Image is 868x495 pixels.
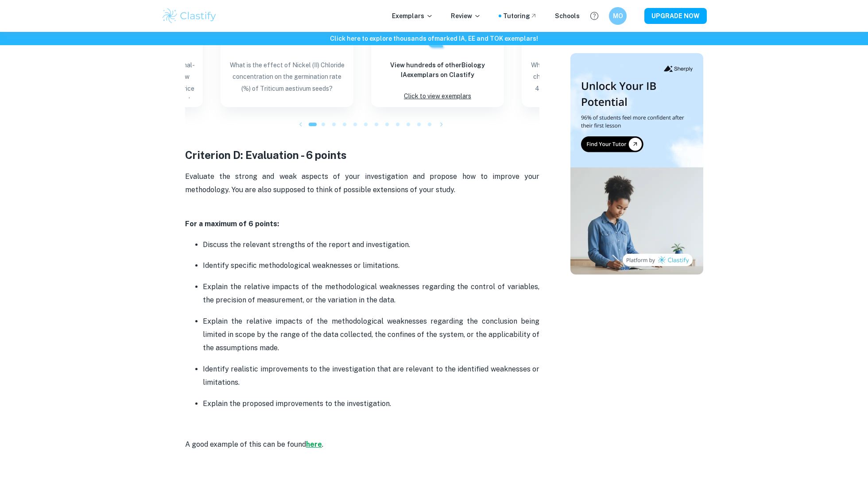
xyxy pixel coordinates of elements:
p: What is the effect of Nickel (II) Chloride concentration on the germination rate (%) of Triticum ... [228,59,346,98]
h6: MO [613,11,623,21]
a: ExemplarsView hundreds of otherBiology IAexemplars on ClastifyClick to view exemplars [371,19,504,107]
img: Thumbnail [570,53,703,275]
p: Review [451,11,481,21]
span: A good example of this can be found [185,440,306,449]
a: Blog exemplar: What is the effect of Nickel (II) ChloriGrade received:7What is the effect of Nick... [221,19,353,107]
a: Schools [555,11,580,21]
p: Click to view exemplars [404,90,471,102]
p: Explain the relative impacts of the methodological weaknesses regarding the conclusion being limi... [203,315,539,355]
a: Tutoring [503,11,537,21]
p: What is the effect of increasing iron (III) chloride concentration (0 mg/L, 2mg/L, 4mg/L, 6mg/L, ... [529,59,647,98]
button: UPGRADE NOW [644,8,707,24]
button: Help and Feedback [587,8,602,23]
p: Explain the relative impacts of the methodological weaknesses regarding the control of variables,... [203,280,539,307]
a: here [306,440,322,449]
p: Explain the proposed improvements to the investigation. [203,397,539,410]
p: Discuss the relevant strengths of the report and investigation. [203,238,539,251]
h6: View hundreds of other Biology IA exemplars on Clastify [378,60,497,80]
h6: Click here to explore thousands of marked IA, EE and TOK exemplars ! [2,34,866,43]
span: Evaluate the strong and weak aspects of your investigation and propose how to improve your method... [185,172,541,194]
p: Identify realistic improvements to the investigation that are relevant to the identified weakness... [203,363,539,390]
button: MO [609,7,627,25]
p: Identify specific methodological weaknesses or limitations. [203,259,539,272]
strong: Criterion D: Evaluation - 6 points [185,149,347,161]
span: . [322,440,323,449]
p: Exemplars [392,11,433,21]
a: Blog exemplar: What is the effect of increasing iron (IWhat is the effect of increasing iron (III... [522,19,655,107]
img: Clastify logo [161,7,217,25]
strong: For a maximum of 6 points: [185,220,279,228]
